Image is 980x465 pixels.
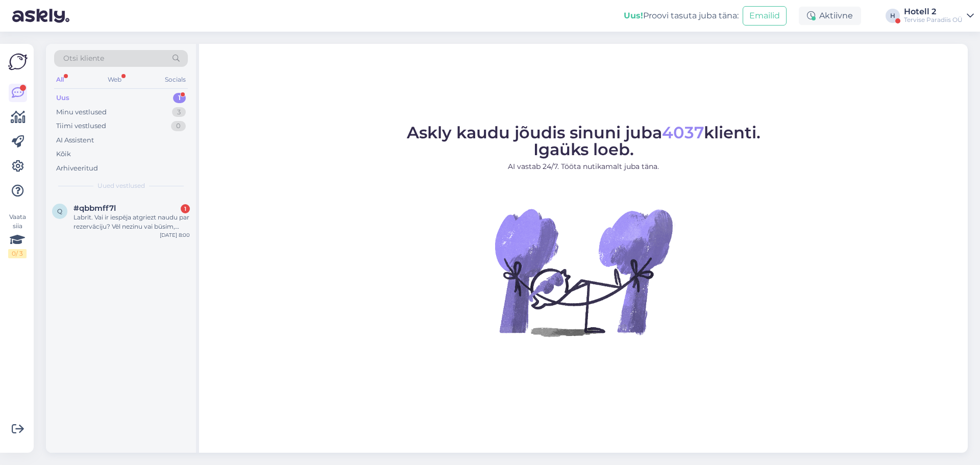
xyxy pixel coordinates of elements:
[56,121,106,131] div: Tiimi vestlused
[8,249,27,258] div: 0 / 3
[662,123,704,142] span: 4037
[56,107,107,117] div: Minu vestlused
[63,53,104,64] span: Otsi kliente
[799,7,861,25] div: Aktiivne
[56,163,98,174] div: Arhiveeritud
[97,181,145,190] span: Uued vestlused
[8,212,27,258] div: Vaata siia
[54,73,66,86] div: All
[57,207,62,215] span: q
[904,8,974,24] a: Hotell 2Tervise Paradiis OÜ
[904,16,963,24] div: Tervise Paradiis OÜ
[160,231,190,239] div: [DATE] 8:00
[904,8,963,16] div: Hotell 2
[56,135,94,145] div: AI Assistent
[106,73,124,86] div: Web
[181,204,190,213] div: 1
[624,10,739,22] div: Proovi tasuta juba täna:
[492,180,675,364] img: No Chat active
[73,213,190,231] div: Labrīt. Vai ir iespēja atgriezt naudu par rezervāciju? Vēl nezinu vai būsim, [PERSON_NAME] ir sas...
[407,161,761,172] p: AI vastab 24/7. Tööta nutikamalt juba täna.
[56,93,69,103] div: Uus
[886,9,900,23] div: H
[172,107,186,117] div: 3
[73,204,116,213] span: #qbbmff7l
[8,52,28,71] img: Askly Logo
[743,6,787,26] button: Emailid
[171,121,186,131] div: 0
[163,73,188,86] div: Socials
[624,11,643,20] b: Uus!
[56,149,71,159] div: Kõik
[173,93,186,103] div: 1
[407,123,761,159] span: Askly kaudu jõudis sinuni juba klienti. Igaüks loeb.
